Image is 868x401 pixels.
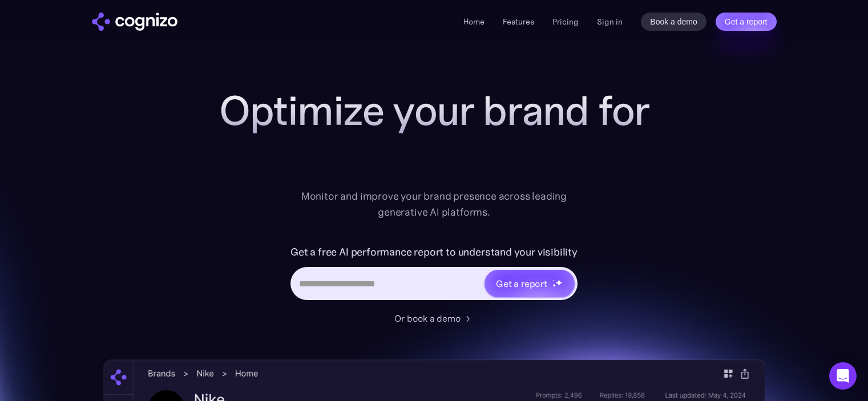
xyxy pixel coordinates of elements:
[290,243,578,306] form: Hero URL Input Form
[394,311,461,325] div: Or book a demo
[552,283,556,287] img: star
[496,277,547,290] div: Get a report
[92,13,177,31] img: cognizo logo
[483,269,576,298] a: Get a reportstarstarstar
[92,13,177,31] a: home
[394,311,474,325] a: Or book a demo
[206,88,663,133] h1: Optimize your brand for
[716,13,777,31] a: Get a report
[503,17,534,27] a: Features
[552,280,554,281] img: star
[290,243,578,261] label: Get a free AI performance report to understand your visibility
[552,17,579,27] a: Pricing
[597,15,623,29] a: Sign in
[463,17,485,27] a: Home
[641,13,706,31] a: Book a demo
[294,188,575,220] div: Monitor and improve your brand presence across leading generative AI platforms.
[829,362,857,390] div: Open Intercom Messenger
[555,279,563,286] img: star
